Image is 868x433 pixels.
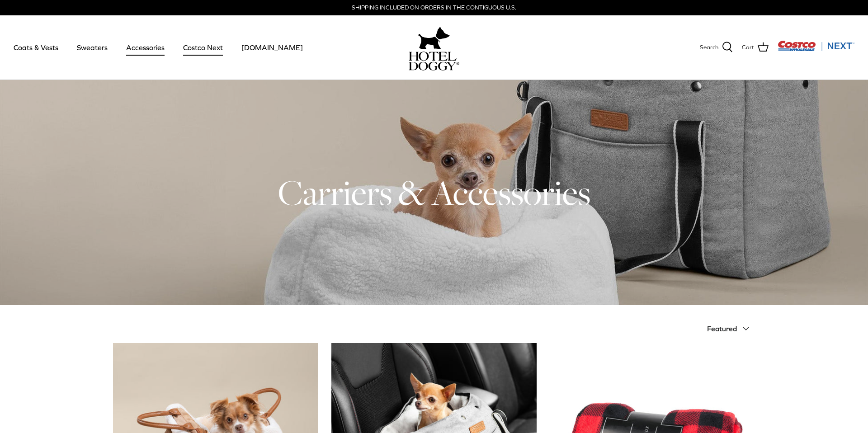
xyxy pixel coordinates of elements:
[778,40,854,52] img: Costco Next
[409,24,459,71] a: hoteldoggy.com hoteldoggycom
[113,170,755,215] h1: Carriers & Accessories
[707,325,737,333] span: Featured
[742,42,769,53] a: Cart
[418,24,450,52] img: hoteldoggy.com
[118,32,173,63] a: Accessories
[700,42,733,53] a: Search
[69,32,116,63] a: Sweaters
[175,32,231,63] a: Costco Next
[409,52,459,71] img: hoteldoggycom
[742,43,754,52] span: Cart
[700,43,718,52] span: Search
[778,46,854,53] a: Visit Costco Next
[707,319,755,339] button: Featured
[233,32,311,63] a: [DOMAIN_NAME]
[5,32,66,63] a: Coats & Vests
